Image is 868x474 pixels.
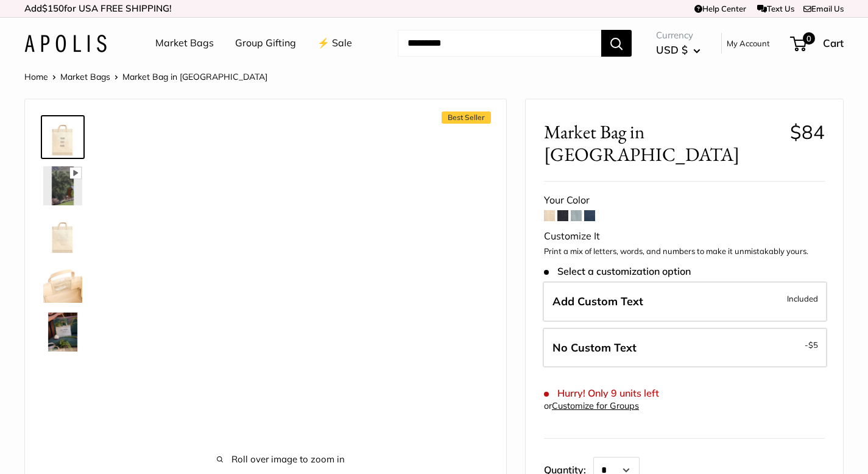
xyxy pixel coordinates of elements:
[601,30,632,57] button: Search
[42,2,64,14] span: $150
[43,313,82,352] img: Market Bag in Oat
[552,341,637,355] span: No Custom Text
[543,281,827,322] label: Add Custom Text
[656,43,688,56] span: USD $
[43,264,82,303] img: Market Bag in Oat
[122,71,267,82] span: Market Bag in [GEOGRAPHIC_DATA]
[544,191,825,210] div: Your Color
[41,213,85,256] a: Market Bag in Oat
[727,36,770,51] a: My Account
[155,34,214,52] a: Market Bags
[122,451,439,468] span: Roll over image to zoom in
[41,359,85,403] a: Market Bag in Oat
[803,4,844,13] a: Email Us
[24,71,48,82] a: Home
[24,35,107,52] img: Apolis
[43,166,82,205] img: Market Bag in Oat
[544,398,639,414] div: or
[24,69,267,85] nav: Breadcrumb
[60,71,110,82] a: Market Bags
[790,120,825,144] span: $84
[43,215,82,254] img: Market Bag in Oat
[235,34,296,52] a: Group Gifting
[757,4,794,13] a: Text Us
[544,227,825,246] div: Customize It
[552,294,643,308] span: Add Custom Text
[544,266,691,277] span: Select a customization option
[544,387,659,399] span: Hurry! Only 9 units left
[787,291,818,306] span: Included
[41,310,85,354] a: Market Bag in Oat
[544,246,825,258] p: Print a mix of letters, words, and numbers to make it unmistakably yours.
[41,115,85,159] a: Market Bag in Oat
[823,37,844,49] span: Cart
[656,40,700,60] button: USD $
[543,328,827,368] label: Leave Blank
[694,4,746,13] a: Help Center
[656,27,700,44] span: Currency
[808,340,818,350] span: $5
[552,400,639,411] a: Customize for Groups
[41,261,85,305] a: Market Bag in Oat
[442,111,491,124] span: Best Seller
[41,164,85,208] a: Market Bag in Oat
[803,32,815,44] span: 0
[317,34,352,52] a: ⚡️ Sale
[544,121,781,166] span: Market Bag in [GEOGRAPHIC_DATA]
[805,338,818,352] span: -
[791,34,844,53] a: 0 Cart
[43,118,82,157] img: Market Bag in Oat
[398,30,601,57] input: Search...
